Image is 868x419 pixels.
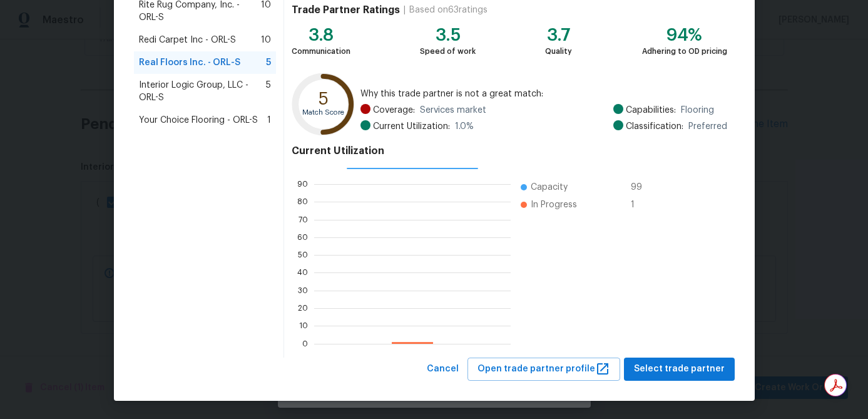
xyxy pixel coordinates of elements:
span: 99 [631,181,651,194]
span: 1.0 % [455,120,474,133]
div: 3.7 [545,29,572,41]
div: 94% [642,29,727,41]
h4: Current Utilization [292,145,727,157]
span: Why this trade partner is not a great match: [360,88,727,100]
span: Capacity [531,181,568,194]
text: 70 [299,216,308,224]
span: Services market [420,104,486,116]
span: Flooring [681,104,714,116]
text: 80 [297,198,308,205]
span: Select trade partner [634,361,725,377]
text: 5 [319,90,329,108]
span: Classification: [626,120,683,133]
h4: Trade Partner Ratings [292,4,400,16]
div: 3.8 [292,29,350,41]
span: Current Utilization: [373,120,450,133]
span: Interior Logic Group, LLC - ORL-S [139,79,267,104]
span: Coverage: [373,104,415,116]
div: 3.5 [420,29,476,41]
text: 0 [302,340,308,348]
text: 50 [298,251,308,259]
span: Your Choice Flooring - ORL-S [139,114,258,127]
div: Adhering to OD pricing [642,45,727,58]
text: 20 [298,304,308,312]
div: | [400,4,409,16]
text: 40 [297,269,308,277]
span: 1 [631,199,651,211]
text: Match Score [303,109,345,116]
span: 5 [266,79,271,104]
span: In Progress [531,199,577,211]
div: Communication [292,45,350,58]
text: 10 [299,322,308,329]
text: 90 [297,180,308,188]
div: Based on 63 ratings [409,4,488,16]
button: Select trade partner [624,358,735,381]
span: Cancel [427,361,459,377]
span: Open trade partner profile [477,361,610,377]
span: 5 [266,56,271,69]
span: 10 [261,34,271,46]
div: Speed of work [420,45,476,58]
span: Redi Carpet Inc - ORL-S [139,34,236,46]
span: Capabilities: [626,104,676,116]
span: Preferred [688,120,727,133]
text: 60 [297,234,308,241]
text: 30 [298,287,308,294]
button: Open trade partner profile [467,358,620,381]
button: Cancel [422,358,464,381]
span: 1 [267,114,271,127]
div: Quality [545,45,572,58]
span: Real Floors Inc. - ORL-S [139,56,240,69]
